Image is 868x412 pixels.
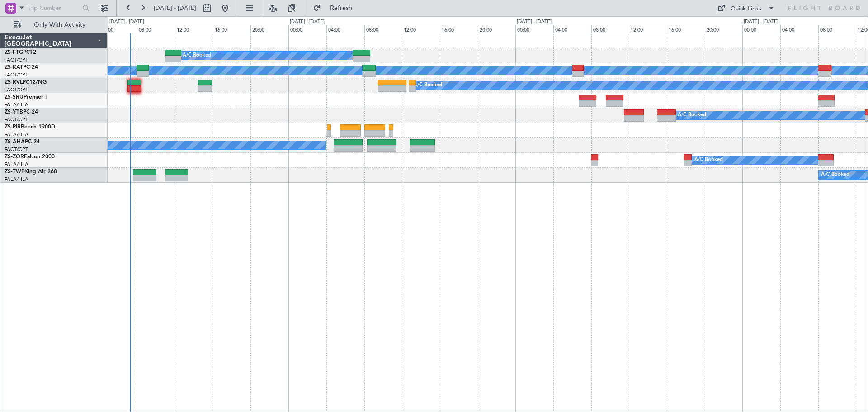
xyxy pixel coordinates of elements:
div: 20:00 [705,25,743,33]
div: 12:00 [175,25,213,33]
a: ZS-SRUPremier I [5,95,47,100]
div: 00:00 [515,25,553,33]
button: Refresh [309,1,363,15]
div: A/C Booked [694,153,723,167]
div: [DATE] - [DATE] [109,18,144,26]
a: ZS-KATPC-24 [5,65,38,70]
div: Quick Links [731,5,761,14]
a: FALA/HLA [5,101,28,108]
div: [DATE] - [DATE] [517,18,552,26]
div: 16:00 [667,25,705,33]
a: FACT/CPT [5,116,28,123]
button: Only With Activity [10,18,98,32]
div: 08:00 [137,25,175,33]
div: A/C Booked [183,49,211,62]
div: A/C Booked [678,109,706,122]
span: ZS-YTB [5,109,23,115]
span: Refresh [322,5,360,11]
div: 00:00 [742,25,780,33]
span: ZS-TWP [5,169,24,175]
a: ZS-FTGPC12 [5,50,36,55]
div: 20:00 [250,25,288,33]
a: FALA/HLA [5,131,28,138]
a: ZS-AHAPC-24 [5,139,40,145]
div: 20:00 [478,25,516,33]
button: Quick Links [712,1,779,15]
span: ZS-RVL [5,80,23,85]
span: [DATE] - [DATE] [154,4,196,12]
div: 04:00 [780,25,818,33]
div: A/C Booked [821,168,849,182]
a: FALA/HLA [5,161,28,168]
div: [DATE] - [DATE] [744,18,778,26]
a: FACT/CPT [5,57,28,63]
div: 12:00 [629,25,667,33]
span: ZS-ZOR [5,154,24,160]
div: 08:00 [591,25,629,33]
span: Only With Activity [24,22,95,28]
span: ZS-FTG [5,50,23,55]
span: ZS-KAT [5,65,23,70]
span: ZS-SRU [5,95,24,100]
div: 04:00 [553,25,591,33]
span: ZS-PIR [5,124,21,130]
span: ZS-AHA [5,139,25,145]
a: FACT/CPT [5,86,28,93]
a: FACT/CPT [5,71,28,78]
div: 12:00 [402,25,440,33]
a: FALA/HLA [5,176,28,183]
div: 04:00 [99,25,137,33]
a: ZS-TWPKing Air 260 [5,169,57,175]
div: 00:00 [288,25,326,33]
div: A/C Booked [414,79,442,92]
div: 16:00 [213,25,251,33]
a: FACT/CPT [5,146,28,153]
div: 08:00 [364,25,402,33]
div: [DATE] - [DATE] [290,18,325,26]
a: ZS-ZORFalcon 2000 [5,154,55,160]
a: ZS-YTBPC-24 [5,109,38,115]
input: Trip Number [28,1,80,15]
a: ZS-RVLPC12/NG [5,80,47,85]
a: ZS-PIRBeech 1900D [5,124,55,130]
div: 16:00 [440,25,478,33]
div: 08:00 [818,25,856,33]
div: 04:00 [326,25,364,33]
